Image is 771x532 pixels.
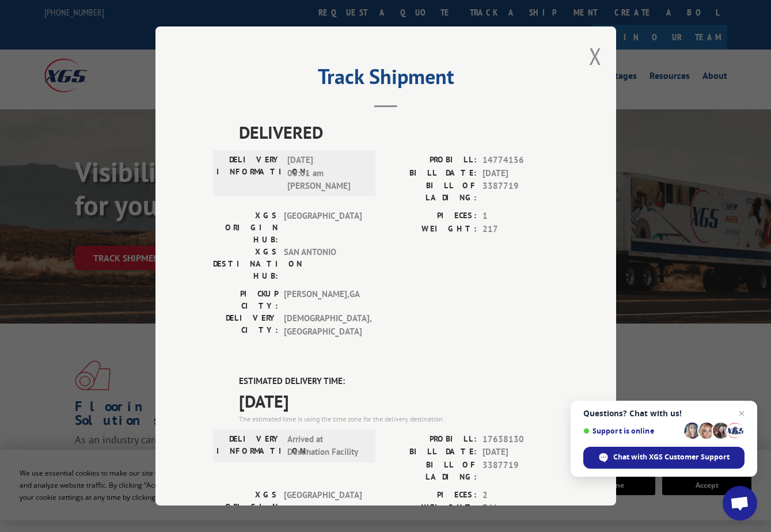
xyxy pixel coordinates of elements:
span: [DATE] [483,446,559,459]
span: 217 [483,223,559,236]
span: DELIVERED [239,119,559,145]
span: 741 [483,501,559,515]
div: Open chat [723,486,757,520]
label: BILL DATE: [386,167,477,180]
span: [DATE] [239,388,559,414]
span: Chat with XGS Customer Support [613,452,730,462]
label: XGS DESTINATION HUB: [213,246,278,282]
span: Arrived at Destination Facility [287,433,365,459]
label: PIECES: [386,210,477,223]
label: PIECES: [386,489,477,502]
span: 3387719 [483,459,559,483]
span: [PERSON_NAME] , GA [284,288,362,312]
label: DELIVERY INFORMATION: [217,154,282,193]
label: DELIVERY INFORMATION: [217,433,282,459]
div: The estimated time is using the time zone for the delivery destination. [239,414,559,424]
span: 2 [483,489,559,502]
span: [DATE] [483,167,559,180]
label: BILL OF LADING: [386,459,477,483]
label: BILL DATE: [386,446,477,459]
label: BILL OF LADING: [386,180,477,204]
label: XGS ORIGIN HUB: [213,210,278,246]
label: PROBILL: [386,154,477,167]
span: [GEOGRAPHIC_DATA] [284,210,362,246]
label: PICKUP CITY: [213,288,278,312]
span: [DATE] 08:01 am [PERSON_NAME] [287,154,365,193]
span: SAN ANTONIO [284,246,362,282]
span: 3387719 [483,180,559,204]
span: Close chat [735,406,749,420]
span: [GEOGRAPHIC_DATA] [284,489,362,525]
label: DELIVERY CITY: [213,312,278,338]
button: Close modal [589,41,602,71]
label: WEIGHT: [386,501,477,515]
span: 14774156 [483,154,559,167]
span: [DEMOGRAPHIC_DATA] , [GEOGRAPHIC_DATA] [284,312,362,338]
label: XGS ORIGIN HUB: [213,489,278,525]
label: WEIGHT: [386,223,477,236]
label: PROBILL: [386,433,477,446]
span: 1 [483,210,559,223]
label: ESTIMATED DELIVERY TIME: [239,375,559,388]
div: Chat with XGS Customer Support [583,447,745,469]
span: Support is online [583,427,680,435]
h2: Track Shipment [213,69,559,90]
span: Questions? Chat with us! [583,409,745,418]
span: 17638130 [483,433,559,446]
